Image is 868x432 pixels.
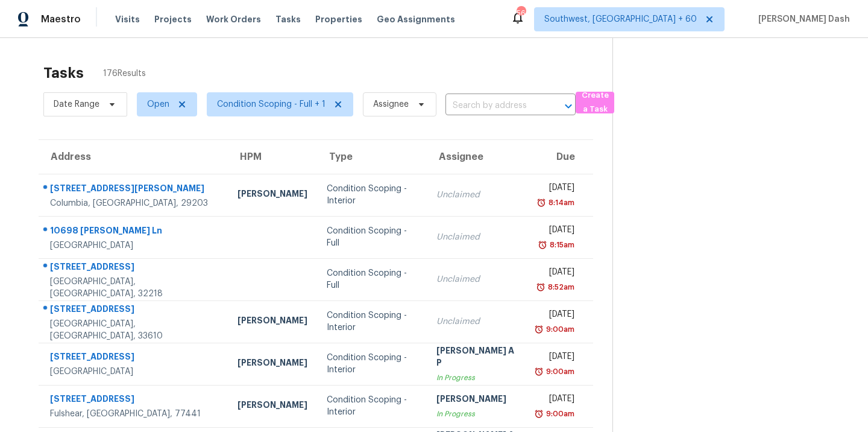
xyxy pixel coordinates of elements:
span: Maestro [41,13,81,25]
div: Fulshear, [GEOGRAPHIC_DATA], 77441 [50,408,218,420]
div: [PERSON_NAME] A P [436,345,517,372]
div: [DATE] [536,393,574,408]
div: 8:52am [546,281,574,293]
span: Assignee [373,98,409,110]
div: In Progress [436,372,517,384]
span: Create a Task [582,89,608,116]
div: [GEOGRAPHIC_DATA] [50,366,218,378]
span: Geo Assignments [377,13,455,25]
div: 9:00am [544,408,574,420]
span: Projects [154,13,192,25]
img: Overdue Alarm Icon [534,408,544,420]
div: Condition Scoping - Full [327,267,418,291]
div: Condition Scoping - Interior [327,310,418,334]
input: Search by address [445,97,542,115]
div: [DATE] [536,308,574,323]
div: Unclaimed [436,231,517,243]
div: [DATE] [536,224,574,239]
div: 9:00am [544,323,574,335]
div: [DATE] [536,182,574,197]
span: Date Range [54,98,99,110]
div: [STREET_ADDRESS] [50,303,218,318]
th: Due [527,140,593,174]
div: [PERSON_NAME] [237,188,307,203]
div: Condition Scoping - Interior [327,183,418,207]
div: In Progress [436,408,517,420]
div: [DATE] [536,266,574,281]
button: Open [560,98,577,115]
span: Condition Scoping - Full + 1 [217,98,325,110]
div: [STREET_ADDRESS][PERSON_NAME] [50,182,218,197]
div: [DATE] [536,351,574,366]
div: Condition Scoping - Interior [327,394,418,418]
div: 10698 [PERSON_NAME] Ln [50,224,218,240]
span: Properties [315,13,362,25]
div: [GEOGRAPHIC_DATA], [GEOGRAPHIC_DATA], 32218 [50,276,218,300]
div: Unclaimed [436,273,517,285]
span: Southwest, [GEOGRAPHIC_DATA] + 60 [544,13,697,25]
div: [STREET_ADDRESS] [50,393,218,408]
h2: Tasks [43,67,84,79]
img: Overdue Alarm Icon [534,323,544,335]
div: [PERSON_NAME] [237,314,307,329]
span: Work Orders [206,13,261,25]
div: Unclaimed [436,189,517,201]
div: [STREET_ADDRESS] [50,261,218,276]
div: [PERSON_NAME] [436,393,517,408]
div: Condition Scoping - Full [327,225,418,249]
div: [STREET_ADDRESS] [50,351,218,366]
span: Open [147,98,169,110]
th: Address [39,140,228,174]
div: 8:14am [546,197,574,209]
th: HPM [228,140,317,174]
button: Create a Task [576,92,614,113]
div: [GEOGRAPHIC_DATA], [GEOGRAPHIC_DATA], 33610 [50,318,218,342]
div: 566 [517,7,525,19]
div: [PERSON_NAME] [237,399,307,414]
span: Tasks [275,15,301,24]
img: Overdue Alarm Icon [538,239,547,251]
span: Visits [115,13,140,25]
div: Unclaimed [436,316,517,328]
span: 176 Results [103,68,146,80]
div: Columbia, [GEOGRAPHIC_DATA], 29203 [50,197,218,209]
img: Overdue Alarm Icon [536,197,546,209]
img: Overdue Alarm Icon [536,281,546,293]
div: [PERSON_NAME] [237,357,307,372]
div: [GEOGRAPHIC_DATA] [50,240,218,252]
th: Assignee [427,140,527,174]
span: [PERSON_NAME] Dash [753,13,850,25]
div: 8:15am [547,239,574,251]
div: Condition Scoping - Interior [327,352,418,376]
div: 9:00am [544,366,574,378]
img: Overdue Alarm Icon [534,366,544,378]
th: Type [317,140,427,174]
